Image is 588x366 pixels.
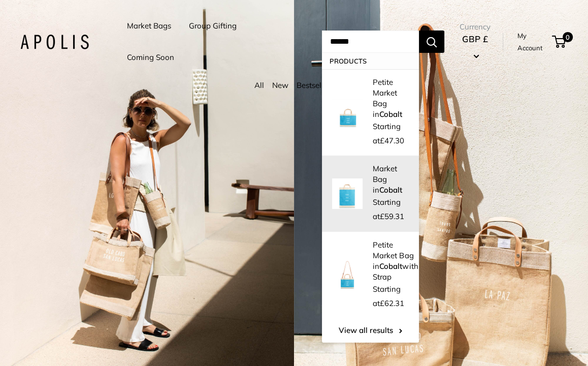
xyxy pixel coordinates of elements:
[419,30,444,53] button: Search
[322,69,419,156] a: Petite Market Bag in Cobalt Petite Market Bag inCobalt Starting at£47.30
[20,35,89,49] img: Apolis
[272,80,288,90] a: New
[322,53,419,69] p: Products
[380,211,404,221] span: £59.31
[322,156,419,231] a: Market Bag in Cobalt Market Bag inCobalt Starting at£59.31
[373,163,409,195] p: Market Bag in
[379,185,402,195] strong: Cobalt
[297,80,334,90] a: Bestsellers
[332,260,363,290] img: Petite Market Bag in Cobalt with Strap
[379,109,402,119] strong: Cobalt
[322,232,419,318] a: Petite Market Bag in Cobalt with Strap Petite Market Bag inCobaltwith Strap Starting at£62.31
[373,284,404,308] span: Starting at
[373,121,404,145] span: Starting at
[462,34,488,44] span: GBP £
[373,197,404,221] span: Starting at
[563,32,573,42] span: 0
[322,318,419,343] a: View all results
[459,20,491,34] span: Currency
[373,239,418,282] p: Petite Market Bag in with Strap
[322,30,419,53] input: Search...
[553,36,566,48] a: 0
[380,136,404,145] span: £47.30
[127,19,171,33] a: Market Bags
[379,261,402,271] strong: Cobalt
[517,29,548,54] a: My Account
[459,31,491,64] button: GBP £
[127,50,174,65] a: Coming Soon
[254,80,264,90] a: All
[189,19,237,33] a: Group Gifting
[380,298,404,308] span: £62.31
[373,77,409,119] p: Petite Market Bag in
[332,97,363,128] img: Petite Market Bag in Cobalt
[332,178,363,209] img: Market Bag in Cobalt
